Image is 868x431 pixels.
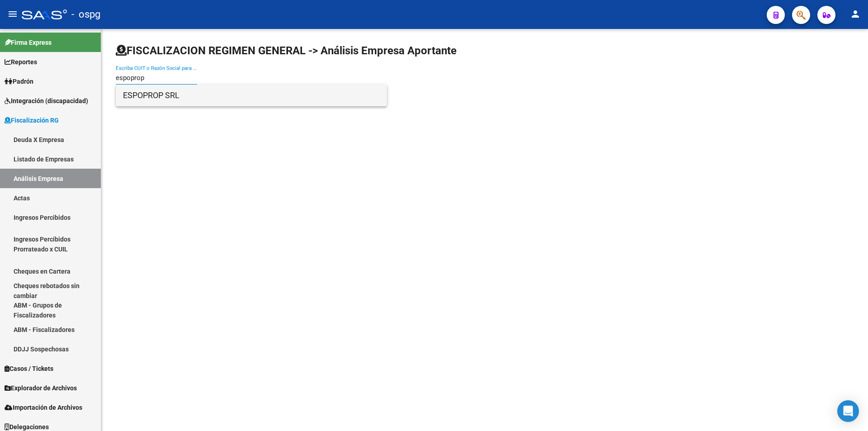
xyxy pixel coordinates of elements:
[116,43,457,58] h1: FISCALIZACION REGIMEN GENERAL -> Análisis Empresa Aportante
[5,76,33,86] span: Padrón
[7,9,18,19] mat-icon: menu
[5,383,77,393] span: Explorador de Archivos
[850,9,861,19] mat-icon: person
[71,5,100,24] span: - ospg
[5,38,52,47] span: Firma Express
[5,403,82,412] span: Importación de Archivos
[5,115,59,125] span: Fiscalización RG
[5,96,88,106] span: Integración (discapacidad)
[5,364,53,374] span: Casos / Tickets
[5,57,37,67] span: Reportes
[837,400,859,422] div: Open Intercom Messenger
[123,85,380,106] span: ESPOPROP SRL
